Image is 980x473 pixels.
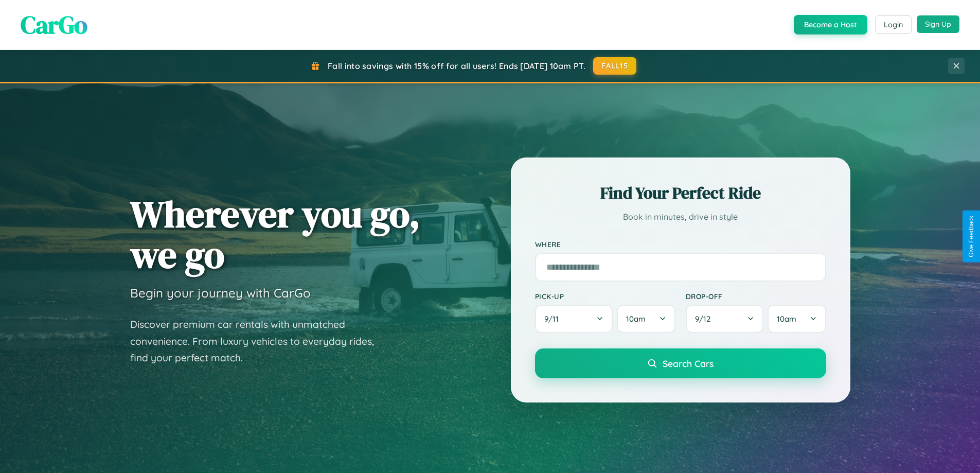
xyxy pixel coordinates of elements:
span: 10am [777,314,796,324]
button: 10am [768,305,826,333]
button: Login [875,15,912,34]
label: Pick-up [535,292,675,301]
label: Where [535,240,826,249]
h3: Begin your journey with CarGo [130,285,311,301]
span: 9 / 12 [695,314,716,324]
h2: Find Your Perfect Ride [535,182,826,204]
span: CarGo [21,8,87,42]
button: Become a Host [794,15,867,34]
div: Give Feedback [968,216,975,257]
button: 10am [617,305,675,333]
label: Drop-off [686,292,826,301]
button: 9/12 [686,305,764,333]
p: Book in minutes, drive in style [535,209,826,224]
p: Discover premium car rentals with unmatched convenience. From luxury vehicles to everyday rides, ... [130,316,387,366]
span: 9 / 11 [544,314,564,324]
button: 9/11 [535,305,613,333]
h1: Wherever you go, we go [130,194,420,275]
span: Fall into savings with 15% off for all users! Ends [DATE] 10am PT. [328,61,585,71]
span: Search Cars [663,358,714,369]
button: FALL15 [593,57,636,75]
button: Search Cars [535,348,826,378]
button: Sign Up [917,15,959,33]
span: 10am [626,314,646,324]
